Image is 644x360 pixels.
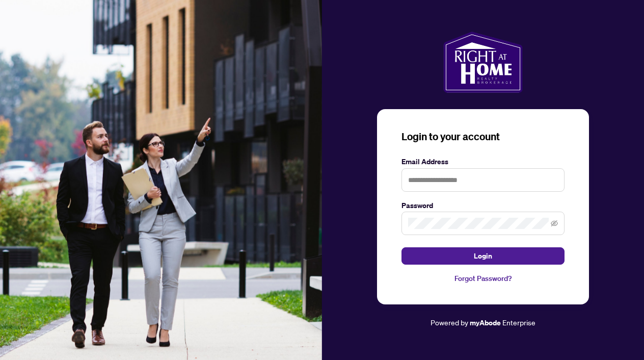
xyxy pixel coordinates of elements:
[502,318,535,327] span: Enterprise
[470,317,501,328] a: myAbode
[551,220,558,227] span: eye-invisible
[401,273,565,284] a: Forgot Password?
[401,200,565,211] label: Password
[431,318,468,327] span: Powered by
[474,248,492,264] span: Login
[401,247,565,265] button: Login
[401,156,565,167] label: Email Address
[443,32,522,93] img: ma-logo
[401,130,565,144] h3: Login to your account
